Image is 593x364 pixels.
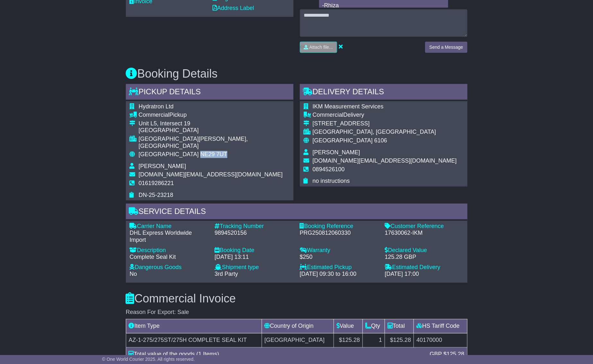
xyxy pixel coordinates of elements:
[322,2,445,9] p: -Rhiza
[215,230,293,237] div: 9894520156
[385,264,464,271] div: Estimated Delivery
[130,264,208,271] div: Dangerous Goods
[313,129,457,136] div: [GEOGRAPHIC_DATA], [GEOGRAPHIC_DATA]
[313,157,457,164] span: [DOMAIN_NAME][EMAIL_ADDRESS][DOMAIN_NAME]
[126,319,262,334] td: Item Type
[300,247,379,254] div: Warranty
[300,254,379,261] div: $250
[300,271,379,278] div: [DATE] 09:30 to 16:00
[262,334,334,348] td: [GEOGRAPHIC_DATA]
[130,247,208,254] div: Description
[126,350,427,359] div: Total value of the goods (1 Items)
[126,309,467,316] div: Reason For Export: Sale
[313,112,457,119] div: Delivery
[385,271,464,278] div: [DATE] 17:00
[313,178,350,184] span: no instructions
[385,254,464,261] div: 125.28 GBP
[215,271,238,277] span: 3rd Party
[313,149,360,156] span: [PERSON_NAME]
[300,230,379,237] div: PRG250812060330
[139,171,283,178] span: [DOMAIN_NAME][EMAIL_ADDRESS][DOMAIN_NAME]
[139,120,290,127] div: Unit L5, Intersect 19
[139,127,290,134] div: [GEOGRAPHIC_DATA]
[313,120,457,127] div: [STREET_ADDRESS]
[126,334,262,348] td: AZ-1-275/275ST/275H COMPLETE SEAL KIT
[427,350,468,359] div: GBP $125.28
[300,223,379,230] div: Booking Reference
[215,254,293,261] div: [DATE] 13:11
[139,151,199,157] span: [GEOGRAPHIC_DATA]
[414,319,467,334] td: HS Tariff Code
[130,271,137,277] span: No
[139,192,173,198] span: DN-25-23218
[300,264,379,271] div: Estimated Pickup
[215,264,293,271] div: Shipment type
[139,163,186,169] span: [PERSON_NAME]
[385,247,464,254] div: Declared Value
[215,247,293,254] div: Booking Date
[385,334,414,348] td: $125.28
[139,112,290,119] div: Pickup
[126,67,467,80] h3: Booking Details
[374,137,387,144] span: 6106
[363,319,385,334] td: Qty
[130,230,208,243] div: DHL Express Worldwide Import
[313,112,344,118] span: Commercial
[215,223,293,230] div: Tracking Number
[102,357,195,362] span: © One World Courier 2025. All rights reserved.
[385,319,414,334] td: Total
[334,319,362,334] td: Value
[363,334,385,348] td: 1
[126,292,467,305] h3: Commercial Invoice
[126,204,467,221] div: Service Details
[300,84,467,101] div: Delivery Details
[262,319,334,334] td: Country of Origin
[139,103,174,110] span: Hydratron Ltd
[126,84,293,101] div: Pickup Details
[313,103,384,110] span: IKM Measurement Services
[425,42,467,53] button: Send a Message
[130,254,208,261] div: Complete Seal Kit
[313,137,373,144] span: [GEOGRAPHIC_DATA]
[313,166,345,173] span: 0894526100
[385,230,464,237] div: 17630062-IKM
[139,112,170,118] span: Commercial
[200,151,227,157] span: NE29 7UT
[334,334,362,348] td: $125.28
[414,334,467,348] td: 40170000
[139,180,174,186] span: 01619286221
[139,136,290,149] div: [GEOGRAPHIC_DATA][PERSON_NAME], [GEOGRAPHIC_DATA]
[130,223,208,230] div: Carrier Name
[213,5,254,11] a: Address Label
[385,223,464,230] div: Customer Reference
